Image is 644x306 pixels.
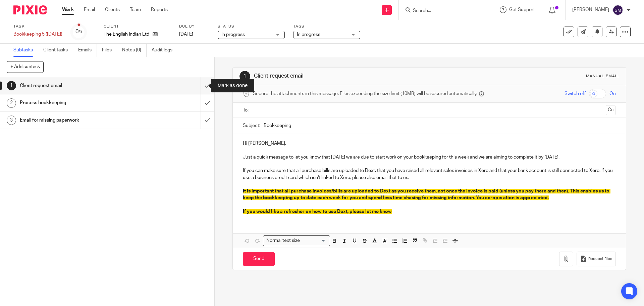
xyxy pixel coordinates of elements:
input: Search [412,8,473,14]
label: Due by [179,24,209,29]
span: Normal text size [265,237,301,244]
h1: Email for missing paperwork [20,115,136,125]
a: Emails [78,44,97,57]
input: Search for option [302,237,326,244]
span: It is important that all purchase invoices/bills are uploaded to Dext as you receive them, not on... [243,189,610,200]
a: Reports [151,6,168,13]
p: [PERSON_NAME] [572,6,609,13]
label: Subject: [243,122,260,129]
span: [DATE] [179,32,193,37]
label: Client [104,24,171,29]
h1: Client request email [254,73,444,80]
a: Team [130,6,141,13]
a: Audit logs [152,44,177,57]
div: Bookkeeping 5 ([DATE]) [13,31,62,38]
span: In progress [297,32,320,37]
a: Notes (0) [122,44,147,57]
label: To: [243,107,250,114]
div: Search for option [263,235,330,246]
p: Hi [PERSON_NAME], [243,140,615,147]
div: Bookkeeping 5 (Friday) [13,31,62,38]
span: Get Support [509,7,535,12]
a: Files [102,44,117,57]
p: Just a quick message to let you know that [DATE] we are due to start work on your bookkeeping for... [243,154,615,161]
span: Switch off [565,90,586,97]
h1: Process bookkeeping [20,98,136,108]
button: Request files [577,252,615,267]
a: Work [62,6,74,13]
p: The English Indian Ltd [104,31,149,38]
h1: Client request email [20,81,136,91]
span: On [609,90,616,97]
div: 3 [7,116,16,125]
label: Tags [293,24,360,29]
span: Secure the attachments in this message. Files exceeding the size limit (10MB) will be secured aut... [253,90,477,97]
a: Client tasks [43,44,73,57]
img: Pixie [13,5,47,14]
div: 2 [7,98,16,108]
input: Send [243,252,275,266]
a: Subtasks [13,44,38,57]
div: Manual email [586,74,619,79]
button: Cc [606,105,616,115]
img: svg%3E [612,5,623,15]
label: Status [218,24,285,29]
div: 1 [239,71,250,82]
span: In progress [221,32,245,37]
p: If you can make sure that all purchase bills are uploaded to Dext, that you have raised all relev... [243,167,615,181]
span: If you would like a refresher on how to use Dext, please let me know [243,209,392,214]
a: Email [84,6,95,13]
button: + Add subtask [7,61,44,73]
small: /3 [78,30,82,34]
div: 0 [75,28,82,36]
div: 1 [7,81,16,90]
a: Clients [105,6,120,13]
span: Request files [588,256,612,262]
label: Task [13,24,62,29]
